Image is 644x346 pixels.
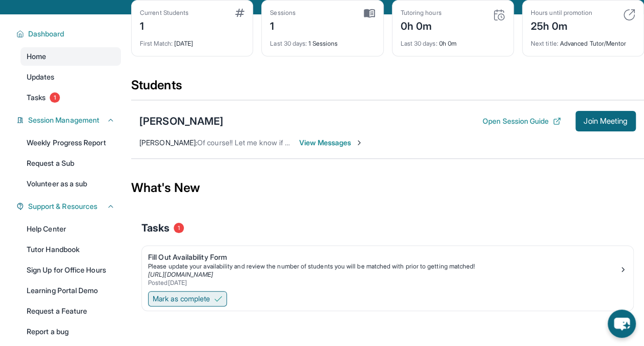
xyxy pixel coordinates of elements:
span: Dashboard [28,29,65,39]
a: Request a Sub [20,154,121,172]
div: 0h 0m [401,17,442,33]
div: 0h 0m [401,33,505,48]
a: Request a Feature [20,302,121,320]
a: Volunteer as a sub [20,175,121,193]
span: Join Meeting [584,118,628,124]
div: 1 [270,17,296,33]
button: chat-button [608,310,636,338]
a: Help Center [20,220,121,238]
span: Tasks [141,221,170,235]
div: Sessions [270,9,296,17]
span: Support & Resources [28,201,97,212]
span: Tasks [27,92,46,103]
a: Report a bug [20,322,121,341]
span: Updates [27,72,55,82]
button: Session Management [24,115,115,125]
div: [PERSON_NAME] [139,114,223,128]
img: Mark as complete [214,295,222,303]
a: Tutor Handbook [20,240,121,259]
div: Hours until promotion [531,9,592,17]
span: Last 30 days : [270,40,307,47]
a: Updates [20,68,121,86]
div: 1 Sessions [270,33,375,48]
div: Please update your availability and review the number of students you will be matched with prior ... [148,262,619,271]
div: Advanced Tutor/Mentor [531,33,635,48]
a: [URL][DOMAIN_NAME] [148,271,213,278]
span: Last 30 days : [401,40,438,47]
div: [DATE] [140,33,244,48]
div: Tutoring hours [401,9,442,17]
div: Current Students [140,9,189,17]
span: [PERSON_NAME] : [139,138,197,147]
div: 1 [140,17,189,33]
img: card [364,9,375,18]
div: 25h 0m [531,17,592,33]
a: Weekly Progress Report [20,133,121,152]
button: Join Meeting [575,111,636,131]
a: Fill Out Availability FormPlease update your availability and review the number of students you w... [142,246,633,289]
span: View Messages [299,138,363,148]
button: Dashboard [24,29,115,39]
div: Posted [DATE] [148,279,619,287]
span: Session Management [28,115,99,125]
span: Mark as complete [153,294,210,304]
span: 1 [50,92,60,103]
span: Of course!! Let me know if you have any more questions. I'll see [PERSON_NAME] [DATE]! [197,138,489,147]
a: Learning Portal Demo [20,281,121,300]
span: Next title : [531,40,558,47]
img: card [493,9,505,21]
a: Sign Up for Office Hours [20,261,121,279]
button: Open Session Guide [483,116,561,126]
a: Home [20,47,121,66]
div: What's New [131,165,644,210]
button: Mark as complete [148,291,227,306]
img: card [235,9,244,17]
span: 1 [174,223,184,233]
button: Support & Resources [24,201,115,212]
img: Chevron-Right [355,139,363,147]
a: Tasks1 [20,88,121,107]
div: Fill Out Availability Form [148,252,619,262]
span: First Match : [140,40,173,47]
div: Students [131,77,644,100]
span: Home [27,51,46,62]
img: card [623,9,635,21]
